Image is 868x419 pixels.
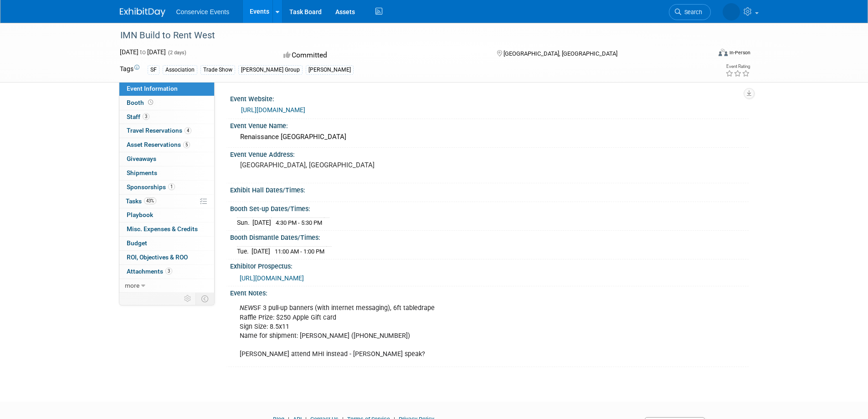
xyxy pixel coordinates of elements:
div: Renaissance [GEOGRAPHIC_DATA] [237,130,742,144]
a: Budget [119,237,214,250]
span: more [125,282,139,289]
span: [DATE] [DATE] [120,48,166,56]
span: 43% [144,197,156,204]
div: Booth Dismantle Dates/Times: [230,231,749,242]
td: Tue. [237,246,252,256]
span: Booth [127,99,155,106]
a: Tasks43% [119,195,214,208]
i: NEW [240,304,253,312]
span: Playbook [127,211,153,218]
div: Exhibit Hall Dates/Times: [230,183,749,195]
td: Sun. [237,217,252,227]
div: Booth Set-up Dates/Times: [230,202,749,213]
img: ExhibitDay [120,8,165,17]
span: Travel Reservations [127,127,191,134]
div: Event Venue Name: [230,119,749,130]
div: Event Venue Address: [230,148,749,159]
a: Staff3 [119,110,214,124]
span: ROI, Objectives & ROO [127,253,188,261]
a: [URL][DOMAIN_NAME] [240,274,304,282]
pre: [GEOGRAPHIC_DATA], [GEOGRAPHIC_DATA] [240,161,436,169]
div: Event Rating [725,64,750,69]
span: Tasks [126,197,156,205]
span: Shipments [127,169,157,176]
span: 4 [185,127,191,134]
div: [PERSON_NAME] Group [238,65,303,75]
span: Budget [127,239,147,247]
img: Format-Inperson.png [719,49,728,56]
a: Sponsorships1 [119,181,214,194]
div: SF 3 pull-up banners (with internet messaging), 6ft tabledrape Raffle Prize: $250 Apple Gift card... [233,299,647,363]
span: Search [681,9,702,16]
span: 11:00 AM - 1:00 PM [275,248,324,255]
div: Event Format [657,47,751,61]
a: Asset Reservations5 [119,138,214,152]
span: Staff [127,113,149,120]
span: 3 [143,113,149,120]
span: [GEOGRAPHIC_DATA], [GEOGRAPHIC_DATA] [503,50,617,57]
a: Travel Reservations4 [119,124,214,138]
span: Attachments [127,268,172,275]
span: Booth not reserved yet [146,99,155,106]
div: Trade Show [200,65,235,75]
a: Misc. Expenses & Credits [119,222,214,236]
a: Shipments [119,166,214,180]
span: Giveaways [127,155,156,162]
td: [DATE] [252,217,271,227]
td: Toggle Event Tabs [195,293,214,305]
div: SF [148,65,159,75]
a: Search [669,4,711,20]
span: Asset Reservations [127,141,190,148]
span: to [139,48,147,56]
span: 5 [183,141,190,148]
a: Attachments3 [119,265,214,279]
a: [URL][DOMAIN_NAME] [241,106,305,114]
td: Tags [120,64,139,75]
span: 1 [168,183,175,190]
td: [DATE] [252,246,270,256]
a: more [119,279,214,293]
div: Committed [281,47,482,63]
a: ROI, Objectives & ROO [119,251,214,264]
div: Exhibitor Prospectus: [230,259,749,271]
td: Personalize Event Tab Strip [180,293,196,305]
span: Sponsorships [127,183,175,191]
span: Conservice Events [176,8,230,16]
span: 3 [165,268,172,274]
a: Playbook [119,208,214,222]
span: 4:30 PM - 5:30 PM [276,219,322,226]
a: Booth [119,96,214,110]
div: IMN Build to Rent West [117,27,697,44]
div: Event Notes: [230,286,749,298]
div: Association [163,65,197,75]
div: [PERSON_NAME] [306,65,354,75]
span: (2 days) [167,50,186,56]
a: Giveaways [119,152,214,166]
img: Monica Barnson [723,3,740,21]
div: In-Person [729,49,750,56]
span: Event Information [127,85,178,92]
span: Misc. Expenses & Credits [127,225,198,233]
a: Event Information [119,82,214,96]
div: Event Website: [230,92,749,103]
